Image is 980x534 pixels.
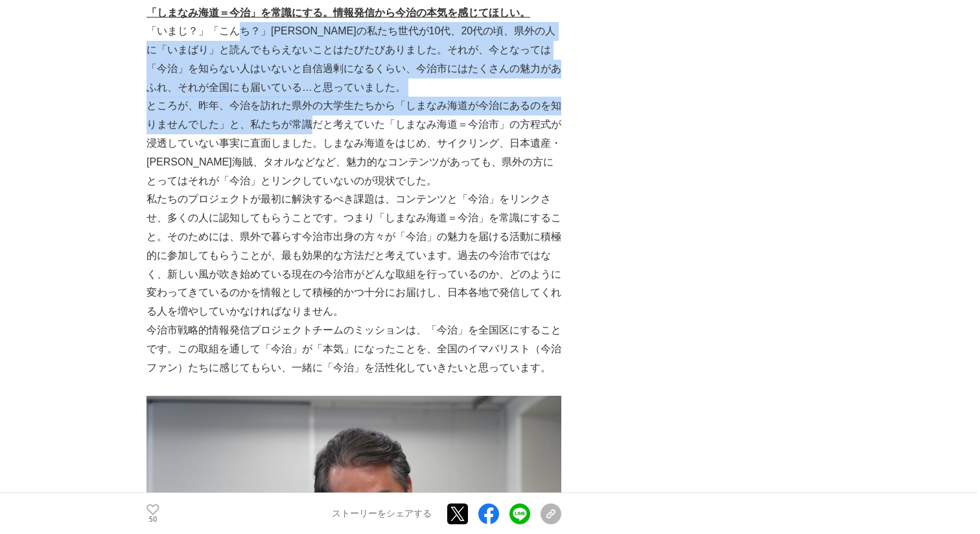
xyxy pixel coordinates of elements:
p: 今治市戦略的情報発信プロジェクトチームのミッションは、「今治」を全国区にすることです。この取組を通して「今治」が「本気」になったことを、全国のイマバリスト（今治ファン）たちに感じてもらい、一緒に... [146,321,561,377]
p: 50 [146,516,159,523]
p: 私たちのプロジェクトが最初に解決するべき課題は、コンテンツと「今治」をリンクさせ、多くの人に認知してもらうことです。つまり「しまなみ海道＝今治」を常識にすること。そのためには、県外で暮らす今治市... [146,190,561,321]
p: ストーリーをシェアする [332,508,432,520]
u: 「しまなみ海道＝今治」を常識にする。情報発信から今治の本気を感じてほしい。 [146,7,530,18]
p: ところが、昨年、今治を訪れた県外の大学生たちから「しまなみ海道が今治にあるのを知りませんでした」と、私たちが常識だと考えていた「しまなみ海道＝今治市」の方程式が浸透していない事実に直面しました。... [146,97,561,190]
p: 「いまじ？」「こんち？」[PERSON_NAME]の私たち世代が10代、20代の頃、県外の人に「いまばり」と読んでもらえないことはたびたびありました。それが、今となっては「今治」を知らない人はい... [146,22,561,97]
